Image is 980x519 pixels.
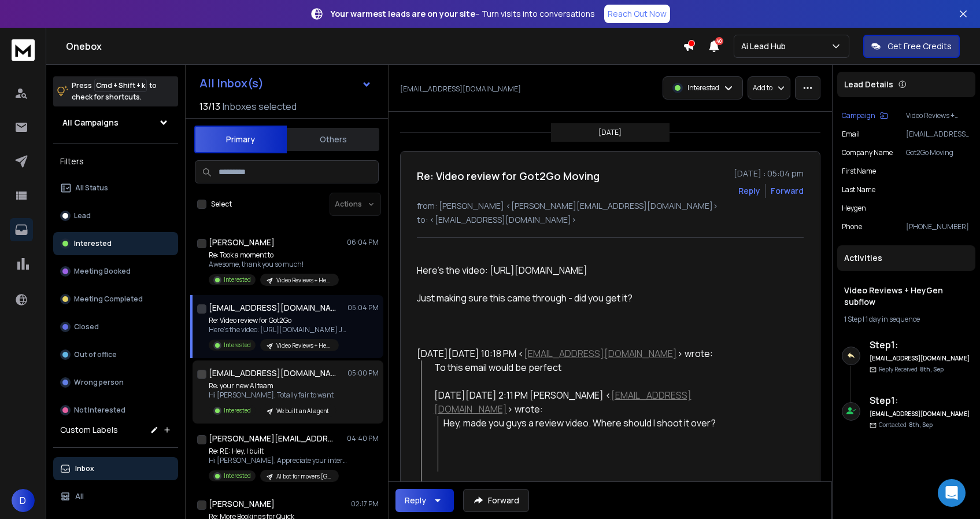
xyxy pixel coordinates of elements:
[909,421,933,429] span: 8th, Sep
[276,341,332,350] p: Video Reviews + HeyGen subflow
[598,128,622,137] p: [DATE]
[209,381,336,391] p: Re: your new AI team
[53,204,178,227] button: Lead
[347,434,379,443] p: 04:40 PM
[395,489,454,512] button: Reply
[74,350,117,359] p: Out of office
[199,100,220,113] span: 13 / 13
[224,472,251,480] p: Interested
[53,457,178,480] button: Inbox
[438,416,755,472] blockquote: Hey, made you guys a review video. Where should I shoot it over?
[209,260,339,269] p: Awesome, thank you so much!
[12,39,35,61] img: logo
[53,315,178,338] button: Closed
[879,365,944,374] p: Reply Received
[842,111,888,120] button: Campaign
[417,168,600,184] h1: Re: Video review for Got2Go Moving
[53,485,178,508] button: All
[74,378,124,387] p: Wrong person
[734,168,804,179] p: [DATE] : 05:04 pm
[866,314,920,324] span: 1 day in sequence
[906,222,971,231] p: [PHONE_NUMBER]
[75,492,84,501] p: All
[53,111,178,134] button: All Campaigns
[434,388,755,416] div: [DATE][DATE] 2:11 PM [PERSON_NAME] < > wrote:
[347,303,379,312] p: 05:04 PM
[844,314,861,324] span: 1 Step
[224,406,251,415] p: Interested
[276,472,332,481] p: AI bot for movers [GEOGRAPHIC_DATA]
[879,421,933,429] p: Contacted
[224,275,251,284] p: Interested
[417,347,755,360] div: [DATE][DATE] 10:18 PM < > wrote:
[347,238,379,247] p: 06:04 PM
[74,295,143,304] p: Meeting Completed
[209,325,347,334] p: Here's the video: [URL][DOMAIN_NAME] Just making sure
[12,489,35,512] button: D
[842,167,876,176] p: First Name
[276,407,329,415] p: We built an AI agent
[400,84,521,94] p: [EMAIL_ADDRESS][DOMAIN_NAME]
[906,130,971,139] p: [EMAIL_ADDRESS][DOMAIN_NAME]
[842,130,860,139] p: Email
[66,39,683,53] h1: Onebox
[53,176,178,200] button: All Status
[209,456,347,465] p: Hi [PERSON_NAME], Appreciate your interest—it sounds
[331,8,475,19] strong: Your warmest leads are on your site
[62,117,119,128] h1: All Campaigns
[287,127,379,152] button: Others
[870,354,971,363] h6: [EMAIL_ADDRESS][DOMAIN_NAME]
[331,8,595,20] p: – Turn visits into conversations
[209,251,339,260] p: Re: Took a moment to
[842,185,875,194] p: Last Name
[842,111,875,120] p: Campaign
[351,499,379,509] p: 02:17 PM
[938,479,966,507] div: Open Intercom Messenger
[608,8,667,20] p: Reach Out Now
[60,424,118,436] h3: Custom Labels
[209,447,347,456] p: Re: RE: Hey, I built
[74,406,125,415] p: Not Interested
[74,211,91,220] p: Lead
[209,316,347,325] p: Re: Video review for Got2Go
[347,369,379,378] p: 05:00 PM
[870,338,971,352] h6: Step 1 :
[74,239,112,248] p: Interested
[75,183,108,193] p: All Status
[223,100,297,113] h3: Inboxes selected
[276,276,332,285] p: Video Reviews + HeyGen subflow
[53,399,178,422] button: Not Interested
[209,237,275,248] h1: [PERSON_NAME]
[887,41,952,52] p: Get Free Credits
[842,222,862,231] p: Phone
[844,285,968,308] h1: Video Reviews + HeyGen subflow
[906,111,971,120] p: Video Reviews + HeyGen subflow
[434,360,755,374] div: To this email would be perfect
[53,232,178,255] button: Interested
[53,288,178,311] button: Meeting Completed
[417,263,755,305] div: Here's the video: [URL][DOMAIN_NAME] Just making sure this came through - did you get it?
[74,322,99,332] p: Closed
[738,185,760,197] button: Reply
[753,83,772,93] p: Add to
[211,200,232,209] label: Select
[199,78,264,89] h1: All Inbox(s)
[842,204,866,213] p: heygen
[842,148,893,157] p: Company Name
[906,148,971,157] p: Got2Go Moving
[405,495,426,506] div: Reply
[94,79,147,92] span: Cmd + Shift + k
[837,245,975,271] div: Activities
[920,365,944,373] span: 8th, Sep
[463,489,529,512] button: Forward
[74,267,131,276] p: Meeting Booked
[190,72,381,95] button: All Inbox(s)
[844,79,893,90] p: Lead Details
[417,200,804,212] p: from: [PERSON_NAME] <[PERSON_NAME][EMAIL_ADDRESS][DOMAIN_NAME]>
[687,83,719,93] p: Interested
[715,37,723,45] span: 40
[53,343,178,366] button: Out of office
[53,371,178,394] button: Wrong person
